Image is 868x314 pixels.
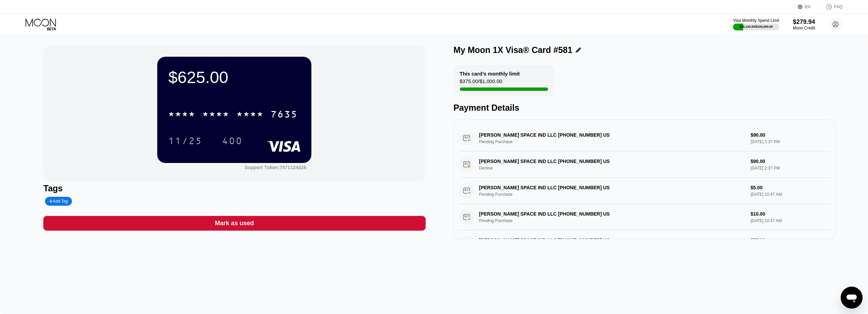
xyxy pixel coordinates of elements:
[454,45,573,55] div: My Moon 1X Visa® Card #581
[270,110,298,121] div: 7635
[454,103,836,113] div: Payment Details
[168,136,202,147] div: 11/25
[45,197,72,206] div: Add Tag
[43,183,425,193] div: Tags
[733,18,779,23] div: Visa Monthly Spend Limit
[245,165,306,170] div: Support Token:7571124d26
[49,199,68,204] div: Add Tag
[215,219,254,227] div: Mark as used
[43,216,425,231] div: Mark as used
[168,68,300,87] div: $625.00
[460,71,520,77] div: This card’s monthly limit
[460,78,502,87] div: $375.00 / $1,000.00
[733,18,779,30] div: Visa Monthly Spend Limit$22,133.00/$100,000.00
[222,136,242,147] div: 400
[245,165,306,170] div: Support Token: 7571124d26
[798,3,819,10] div: EN
[217,132,248,149] div: 400
[841,287,863,309] iframe: Кнопка запуска окна обмена сообщениями
[805,4,811,9] div: EN
[739,25,773,28] div: $22,133.00 / $100,000.00
[163,132,207,149] div: 11/25
[793,18,815,26] div: $279.94
[819,3,842,10] div: FAQ
[834,4,842,9] div: FAQ
[793,18,815,30] div: $279.94Moon Credit
[793,26,815,30] div: Moon Credit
